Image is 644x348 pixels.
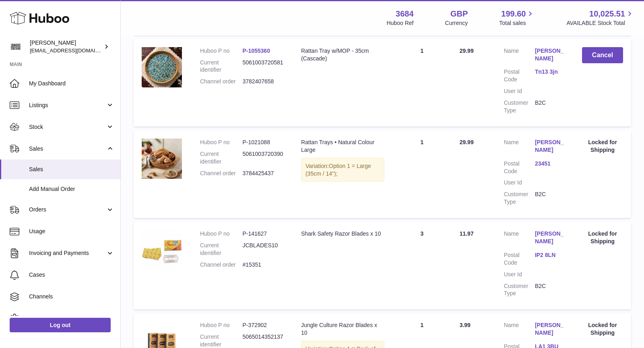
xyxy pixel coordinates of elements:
dt: Name [504,139,535,156]
dd: P-372902 [242,321,285,329]
a: 10,025.51 AVAILABLE Stock Total [566,8,634,27]
span: Sales [29,166,114,173]
span: 10,025.51 [589,8,625,19]
span: Orders [29,206,106,213]
button: Cancel [582,47,623,64]
dt: User Id [504,87,535,95]
dt: Postal Code [504,251,535,267]
a: P-1055360 [242,48,270,54]
span: Sales [29,145,106,153]
dd: B2C [535,282,566,298]
div: Currency [445,19,468,27]
dt: Postal Code [504,160,535,175]
span: My Dashboard [29,80,114,87]
span: Invoicing and Payments [29,249,106,257]
div: Locked for Shipping [582,321,623,337]
a: Log out [10,318,111,332]
dt: User Id [504,179,535,186]
dd: 3784425437 [242,170,285,177]
div: Rattan Tray w/MOP - 35cm (Cascade) [301,47,384,62]
a: 23451 [535,160,566,168]
dd: P-141627 [242,230,285,238]
dt: Huboo P no [200,321,243,329]
dd: JCBLADES10 [242,242,285,257]
dt: Huboo P no [200,47,243,55]
div: Variation: [301,158,384,182]
span: [EMAIL_ADDRESS][DOMAIN_NAME] [30,47,118,54]
div: Jungle Culture Razor Blades x 10 [301,321,384,337]
dt: Current identifier [200,150,243,166]
span: Channels [29,293,114,300]
dt: Customer Type [504,282,535,298]
dt: User Id [504,271,535,278]
span: Settings [29,315,114,322]
span: AVAILABLE Stock Total [566,19,634,27]
dt: Channel order [200,261,243,269]
dd: #15351 [242,261,285,269]
span: 29.99 [460,48,474,54]
span: Listings [29,101,106,109]
strong: 3684 [396,8,414,19]
dt: Channel order [200,170,243,177]
div: Locked for Shipping [582,230,623,245]
dd: 5061003720390 [242,150,285,166]
dt: Postal Code [504,68,535,83]
dt: Customer Type [504,99,535,114]
td: 1 [392,39,451,126]
td: 3 [392,222,451,309]
dt: Customer Type [504,191,535,206]
div: Rattan Trays • Natural Colour Large [301,139,384,154]
strong: GBP [450,8,468,19]
img: 1755780169.jpg [142,47,182,87]
a: [PERSON_NAME] [535,321,566,337]
dt: Channel order [200,78,243,85]
a: 199.60 Total sales [499,8,535,27]
img: $_57.JPG [142,230,182,270]
dd: B2C [535,191,566,206]
span: 3.99 [460,322,471,328]
span: Usage [29,228,114,235]
img: hand-woven-round-trays.jpg [142,139,182,179]
dd: B2C [535,99,566,114]
dt: Name [504,321,535,339]
dt: Name [504,47,535,64]
a: [PERSON_NAME] [535,47,566,62]
span: Cases [29,271,114,279]
dd: 5061003720581 [242,59,285,74]
span: 29.99 [460,139,474,145]
dt: Current identifier [200,59,243,74]
dt: Huboo P no [200,230,243,238]
span: Stock [29,123,106,131]
a: Tn13 3jn [535,68,566,76]
a: [PERSON_NAME] [535,139,566,154]
a: IP2 8LN [535,251,566,259]
span: Add Manual Order [29,185,114,193]
dt: Huboo P no [200,139,243,146]
span: Option 1 = Large (35cm / 14"); [305,163,371,177]
a: [PERSON_NAME] [535,230,566,245]
div: [PERSON_NAME] [30,39,102,54]
dt: Name [504,230,535,247]
dd: P-1021088 [242,139,285,146]
dt: Current identifier [200,242,243,257]
div: Huboo Ref [387,19,414,27]
td: 1 [392,130,451,218]
dd: 3782407658 [242,78,285,85]
span: Total sales [499,19,535,27]
div: Shark Safety Razor Blades x 10 [301,230,384,238]
span: 199.60 [501,8,526,19]
span: 11.97 [460,230,474,237]
img: theinternationalventure@gmail.com [10,41,22,53]
div: Locked for Shipping [582,139,623,154]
